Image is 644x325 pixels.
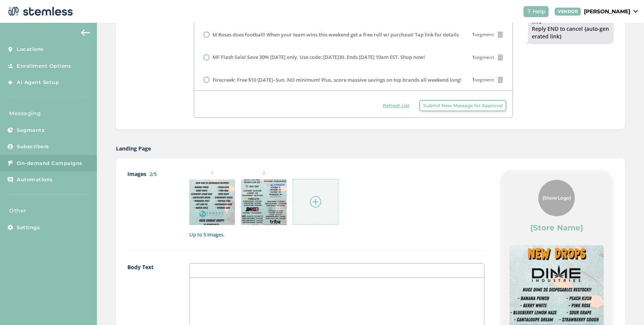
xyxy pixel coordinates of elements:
span: segment [472,31,494,38]
strong: 1 [472,54,475,60]
p: [PERSON_NAME] [584,8,630,16]
img: logo-dark-0685b13c.svg [6,4,73,19]
img: icon-help-white-03924b79.svg [527,9,531,14]
label: Up to 5 images. [189,231,484,239]
span: Locations [17,46,44,53]
span: Enrollment Options [17,62,71,70]
span: Help [533,8,546,16]
span: AI Agent Setup [17,79,59,86]
label: 2/5 [149,171,157,178]
label: M Roses does football! When your team wins this weekend get a free roll w/ purchase! Tap link for... [213,31,459,39]
img: Qd3ylUJgbbzEQAAAABJRU5ErkJggg== [189,179,235,225]
strong: 1 [472,76,475,83]
span: Settings [17,224,40,231]
span: On-demand Campaigns [17,160,82,167]
iframe: Chat Widget [606,289,644,325]
label: {Store Name} [530,222,584,233]
img: icon_down-arrow-small-66adaf34.svg [633,10,638,13]
strong: 1 [472,31,475,38]
img: wfrjWiCjWAnyAAAAABJRU5ErkJggg== [241,179,287,225]
label: Images [127,170,174,238]
button: Refresh List [379,100,413,111]
small: 2 [241,170,287,176]
small: 1 [189,170,235,176]
span: segment [472,54,494,61]
span: Refresh List [383,102,409,109]
button: Submit New Message for Approval [419,100,506,111]
span: Submit New Message for Approval [423,102,503,109]
img: icon-arrow-back-accent-c549486e.svg [81,30,90,36]
label: Landing Page [116,144,151,152]
span: Subscribers [17,143,49,151]
div: VENDOR [555,8,581,16]
span: segment [472,76,494,83]
img: icon-circle-plus-45441306.svg [310,196,321,208]
span: {Store Logo} [542,195,571,201]
label: MF Flash Sale! Save 30% [DATE] only. Use code: [DATE]30. Ends [DATE] 10am EST. Shop now! [213,54,425,61]
span: Automations [17,176,53,184]
label: Firecreek: Free $10 [DATE]–Sun, NO minimum! Plus, score massive savings on top brands all weekend... [213,76,462,84]
span: Segments [17,127,44,134]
